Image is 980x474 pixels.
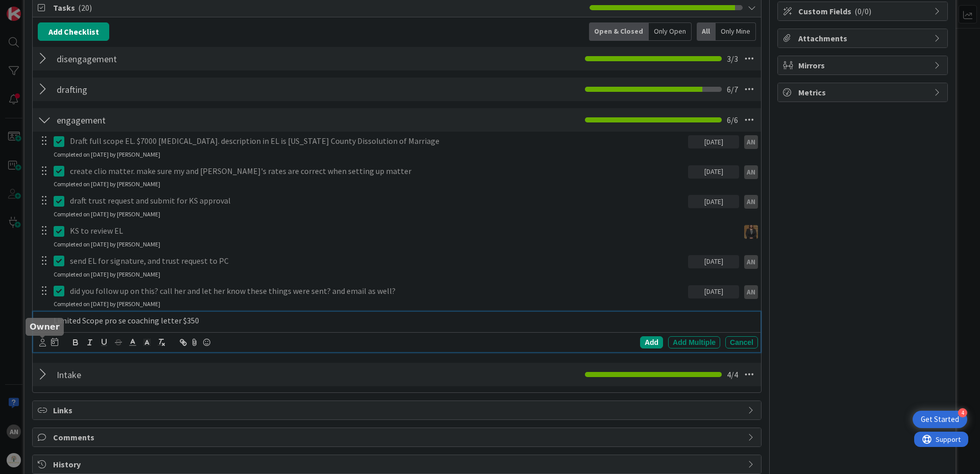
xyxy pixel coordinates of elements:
[54,270,160,279] div: Completed on [DATE] by [PERSON_NAME]
[697,22,716,41] div: All
[53,431,743,443] span: Comments
[53,365,283,384] input: Add Checklist...
[688,285,739,298] div: [DATE]
[38,22,109,41] button: Add Checklist
[54,300,160,309] div: Completed on [DATE] by [PERSON_NAME]
[54,180,160,189] div: Completed on [DATE] by [PERSON_NAME]
[70,285,684,297] p: did you follow up on this? call her and let her know these things were sent? and email as well?
[854,6,871,16] span: ( 0/0 )
[21,2,46,14] span: Support
[725,336,758,348] div: Cancel
[688,135,739,148] div: [DATE]
[688,165,739,179] div: [DATE]
[53,404,743,416] span: Links
[798,32,929,44] span: Attachments
[668,336,720,348] div: Add Multiple
[744,285,758,299] div: AN
[727,114,738,126] span: 6 / 6
[744,135,758,149] div: AN
[649,22,692,41] div: Only Open
[744,165,758,179] div: AN
[913,411,967,428] div: Open Get Started checklist, remaining modules: 4
[53,111,283,129] input: Add Checklist...
[54,240,160,249] div: Completed on [DATE] by [PERSON_NAME]
[70,255,684,267] p: send EL for signature, and trust request to PC
[53,458,743,470] span: History
[921,414,959,425] div: Get Started
[727,83,738,95] span: 6 / 7
[54,315,754,327] p: Limited Scope pro se coaching letter $350
[70,135,684,147] p: Draft full scope EL. $7000 [MEDICAL_DATA]. description in EL is [US_STATE] County Dissolution of ...
[53,2,584,14] span: Tasks
[30,322,60,332] h5: Owner
[727,53,738,65] span: 3 / 3
[744,225,758,239] img: KS
[70,165,684,177] p: create clio matter. make sure my and [PERSON_NAME]'s rates are correct when setting up matter
[640,336,663,348] div: Add
[589,22,649,41] div: Open & Closed
[716,22,756,41] div: Only Mine
[54,150,160,159] div: Completed on [DATE] by [PERSON_NAME]
[798,86,929,98] span: Metrics
[727,368,738,381] span: 4 / 4
[78,3,92,13] span: ( 20 )
[744,255,758,269] div: AN
[798,5,929,17] span: Custom Fields
[70,225,735,237] p: KS to review EL
[70,195,684,207] p: draft trust request and submit for KS approval
[53,80,283,98] input: Add Checklist...
[798,59,929,71] span: Mirrors
[688,255,739,268] div: [DATE]
[688,195,739,208] div: [DATE]
[53,49,283,68] input: Add Checklist...
[54,210,160,219] div: Completed on [DATE] by [PERSON_NAME]
[744,195,758,209] div: AN
[958,408,967,417] div: 4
